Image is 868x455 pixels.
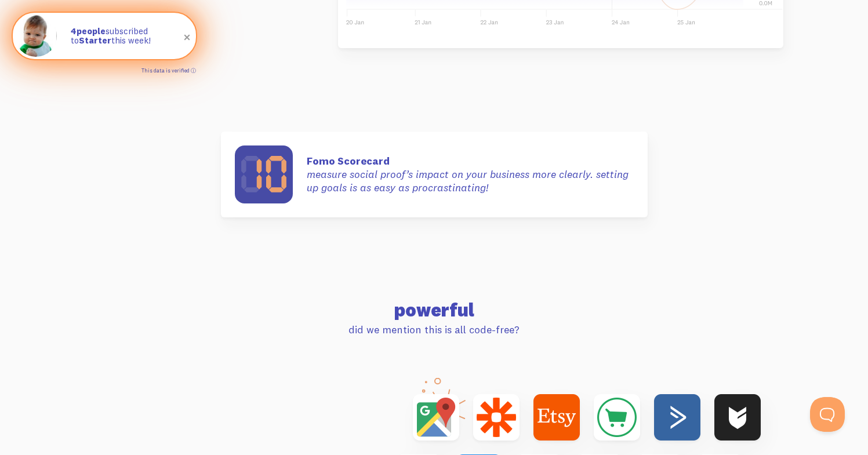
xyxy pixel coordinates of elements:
[307,154,634,195] p: measure social proof’s impact on your business more clearly. setting up goals is as easy as procr...
[141,67,196,74] a: This data is verified ⓘ
[810,397,845,432] iframe: Help Scout Beacon - Open
[71,27,184,46] p: subscribed to this week!
[235,145,293,203] img: scorecard-e67f52ac91b9e0e9e86be36596adc1432470df185e6536fe5ac7d7f0993e8834.svg
[111,301,758,319] h2: powerful
[15,15,57,57] img: Fomo
[111,323,758,336] p: did we mention this is all code-free?
[71,26,106,37] strong: people
[79,35,111,46] strong: Starter
[71,27,77,37] span: 4
[307,154,634,168] strong: Fomo Scorecard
